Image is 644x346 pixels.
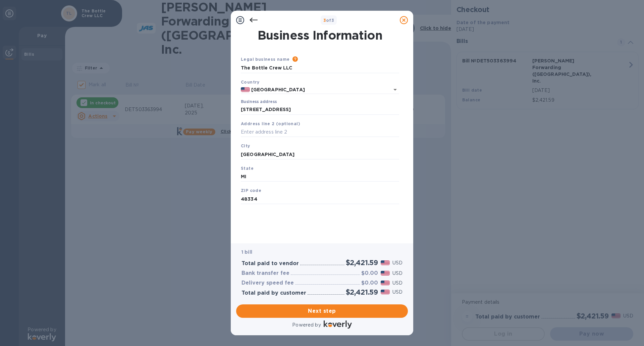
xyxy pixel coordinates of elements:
h3: $0.00 [361,280,378,286]
h3: $0.00 [361,270,378,277]
img: USD [381,290,390,294]
img: USD [381,260,390,265]
b: ZIP code [241,188,261,193]
b: Address line 2 (optional) [241,121,300,126]
input: Enter legal business name [241,63,399,73]
p: USD [392,270,402,277]
label: Business address [241,100,277,104]
b: of 3 [323,18,334,23]
input: Select country [250,86,380,94]
button: Next step [236,304,408,318]
h3: Total paid by customer [241,290,306,296]
b: City [241,143,250,148]
img: Logo [324,320,352,329]
h3: Total paid to vendor [241,260,299,267]
h3: Delivery speed fee [241,280,294,286]
span: Next step [241,307,402,315]
h2: $2,421.59 [346,288,378,296]
img: USD [381,281,390,285]
input: Enter state [241,172,399,182]
p: USD [392,280,402,287]
input: Enter address [241,105,399,115]
h2: $2,421.59 [346,258,378,267]
p: Powered by [292,322,321,329]
b: 1 bill [241,249,252,255]
h3: Bank transfer fee [241,270,289,277]
img: USD [381,271,390,276]
b: Legal business name [241,57,290,62]
img: US [241,87,250,92]
button: Open [390,85,400,94]
input: Enter address line 2 [241,127,399,137]
input: Enter city [241,149,399,159]
h1: Business Information [239,28,400,42]
p: USD [392,259,402,266]
b: Country [241,80,260,85]
input: Enter ZIP code [241,194,399,204]
span: 3 [323,18,326,23]
p: USD [392,289,402,296]
b: State [241,166,254,171]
